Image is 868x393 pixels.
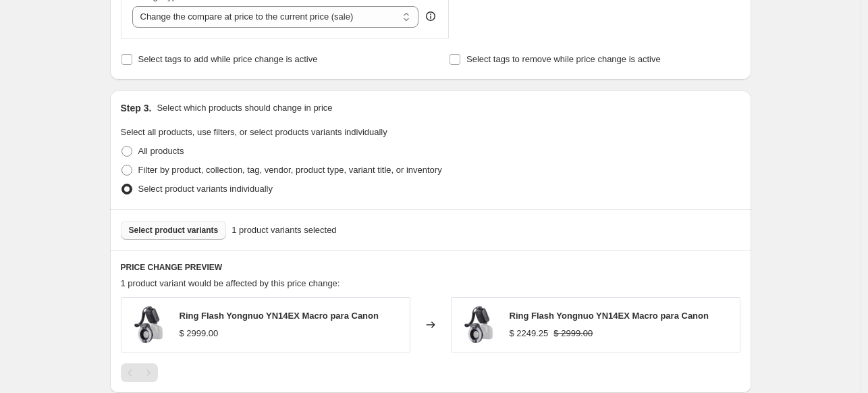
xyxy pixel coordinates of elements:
[121,363,158,382] nav: Pagination
[121,221,227,240] button: Select product variants
[157,101,332,115] p: Select which products should change in price
[121,127,387,137] span: Select all products, use filters, or select products variants individually
[466,54,661,64] span: Select tags to remove while price change is active
[180,327,219,340] div: $ 2999.00
[424,9,437,23] div: help
[510,327,549,340] div: $ 2249.25
[553,327,593,340] strike: $ 2999.00
[138,165,442,175] span: Filter by product, collection, tag, vendor, product type, variant title, or inventory
[121,101,152,115] h2: Step 3.
[180,311,379,321] span: Ring Flash Yongnuo YN14EX Macro para Canon
[232,224,336,237] span: 1 product variants selected
[138,54,318,64] span: Select tags to add while price change is active
[138,146,184,156] span: All products
[128,305,169,345] img: RingFlashYongnuoYN14EXMacroparaCanon_80x.png
[129,225,219,236] span: Select product variants
[138,184,273,194] span: Select product variants individually
[121,262,740,273] h6: PRICE CHANGE PREVIEW
[510,311,709,321] span: Ring Flash Yongnuo YN14EX Macro para Canon
[121,278,340,288] span: 1 product variant would be affected by this price change:
[458,305,499,345] img: RingFlashYongnuoYN14EXMacroparaCanon_80x.png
